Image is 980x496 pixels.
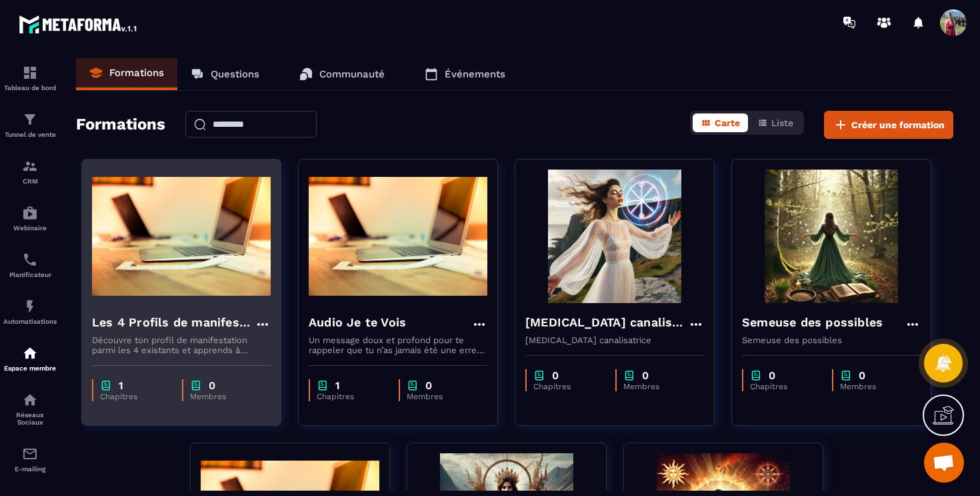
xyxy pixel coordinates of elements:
img: formation [22,65,38,81]
img: chapter [623,369,635,382]
img: formation [22,158,38,174]
p: 0 [642,369,649,382]
p: 1 [335,379,340,392]
img: formation-background [742,170,921,303]
p: Webinaire [3,224,57,232]
h4: Semeuse des possibles [742,313,883,332]
a: emailemailE-mailing [3,436,57,483]
button: Liste [749,113,801,132]
img: formation-background [525,170,704,303]
a: formation-backgroundLes 4 Profils de manifestationDécouvre ton profil de manifestation parmi les ... [81,159,298,443]
img: chapter [407,379,419,392]
p: Un message doux et profond pour te rappeler que tu n’as jamais été une erreur. Tu y trouveras un ... [309,335,487,355]
img: logo [19,12,139,36]
p: Automatisations [3,318,57,325]
a: Événements [411,58,519,90]
p: Chapitres [317,392,385,401]
p: Réseaux Sociaux [3,411,57,426]
img: social-network [22,392,38,408]
h4: Les 4 Profils de manifestation [92,313,255,332]
a: Communauté [286,58,398,90]
img: automations [22,205,38,221]
p: Planificateur [3,271,57,278]
p: CRM [3,178,57,185]
p: E-mailing [3,465,57,473]
a: schedulerschedulerPlanificateur [3,242,57,288]
button: Carte [693,113,748,132]
h4: [MEDICAL_DATA] canalisatrice [525,313,688,332]
img: chapter [750,369,762,382]
img: automations [22,345,38,361]
a: Ouvrir le chat [924,443,964,483]
p: Chapitres [750,382,819,391]
a: formationformationTableau de bord [3,55,57,101]
p: Tableau de bord [3,84,57,91]
a: automationsautomationsEspace membre [3,335,57,382]
img: chapter [317,379,329,392]
p: 0 [425,379,432,392]
a: social-networksocial-networkRéseaux Sociaux [3,382,57,436]
img: formation-background [309,170,487,303]
a: automationsautomationsWebinaire [3,195,57,242]
a: Questions [177,58,273,90]
img: automations [22,298,38,314]
p: [MEDICAL_DATA] canalisatrice [525,335,704,345]
img: email [22,446,38,462]
p: 0 [209,379,215,392]
span: Carte [715,117,740,128]
a: formation-backgroundSemeuse des possiblesSemeuse des possibleschapter0Chapitreschapter0Membres [731,159,948,443]
p: Membres [190,392,257,401]
img: chapter [190,379,202,392]
p: 0 [859,369,865,382]
p: 0 [769,369,775,382]
p: Découvre ton profil de manifestation parmi les 4 existants et apprends à manifester ce que tu sou... [92,335,271,355]
p: Membres [623,382,691,391]
p: Événements [445,68,505,80]
p: Communauté [319,68,385,80]
img: chapter [840,369,852,382]
a: formation-background[MEDICAL_DATA] canalisatrice[MEDICAL_DATA] canalisatricechapter0Chapitreschap... [515,159,731,443]
span: Créer une formation [851,118,945,132]
span: Liste [771,117,793,128]
p: Semeuse des possibles [742,335,921,345]
p: 0 [552,369,559,382]
p: Membres [407,392,474,401]
a: formationformationTunnel de vente [3,101,57,148]
img: formation-background [92,170,271,303]
p: Espace membre [3,364,57,372]
p: 1 [119,379,123,392]
a: formationformationCRM [3,148,57,195]
img: formation [22,111,38,128]
img: chapter [533,369,545,382]
a: formation-backgroundAudio Je te VoisUn message doux et profond pour te rappeler que tu n’as jamai... [298,159,515,443]
a: Formations [76,58,177,90]
h2: Formations [76,111,165,139]
a: automationsautomationsAutomatisations [3,288,57,335]
h4: Audio Je te Vois [309,313,406,332]
img: chapter [100,379,112,392]
p: Chapitres [100,392,169,401]
p: Membres [840,382,907,391]
p: Questions [211,68,259,80]
img: scheduler [22,252,38,268]
p: Formations [109,67,164,79]
button: Créer une formation [824,111,953,139]
p: Tunnel de vente [3,131,57,138]
p: Chapitres [533,382,602,391]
